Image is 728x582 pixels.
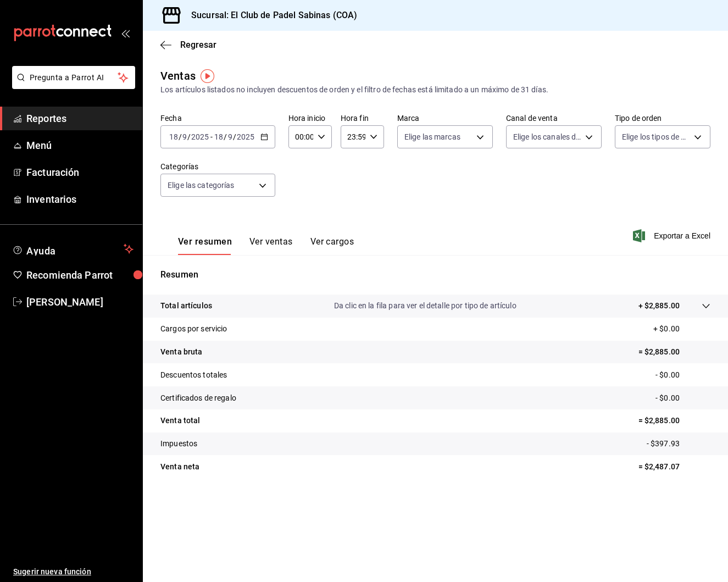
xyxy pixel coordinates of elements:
[160,438,197,450] p: Impuestos
[160,323,227,335] p: Cargos por servicio
[160,40,216,50] button: Regresar
[653,323,710,335] p: + $0.00
[160,461,199,473] p: Venta neta
[182,132,187,141] input: --
[635,229,710,242] button: Exportar a Excel
[638,415,710,426] p: = $2,885.00
[178,236,354,255] div: navigation tabs
[26,192,134,207] span: Inventarios
[180,40,216,50] span: Regresar
[404,131,460,142] span: Elige las marcas
[397,114,493,122] label: Marca
[160,346,202,358] p: Venta bruta
[655,392,710,404] p: - $0.00
[26,295,134,309] span: [PERSON_NAME]
[30,72,118,84] span: Pregunta a Parrot AI
[201,69,214,83] img: Tooltip marker
[249,236,293,255] button: Ver ventas
[341,114,384,122] label: Hora fin
[615,114,710,122] label: Tipo de orden
[638,461,710,473] p: = $2,487.07
[638,346,710,358] p: = $2,885.00
[160,369,227,381] p: Descuentos totales
[160,392,236,404] p: Certificados de regalo
[182,9,357,22] h3: Sucursal: El Club de Padel Sabinas (COA)
[655,369,710,381] p: - $0.00
[187,132,191,141] span: /
[12,66,135,89] button: Pregunta a Parrot AI
[26,138,134,153] span: Menú
[26,268,134,282] span: Recomienda Parrot
[227,132,233,141] input: --
[26,111,134,126] span: Reportes
[169,132,179,141] input: --
[334,300,516,312] p: Da clic en la fila para ver el detalle por tipo de artículo
[26,242,119,256] span: Ayuda
[310,236,354,255] button: Ver cargos
[224,132,227,141] span: /
[160,163,275,170] label: Categorías
[160,68,196,84] div: Ventas
[160,415,200,426] p: Venta total
[160,300,212,312] p: Total artículos
[160,84,710,96] div: Los artículos listados no incluyen descuentos de orden y el filtro de fechas está limitado a un m...
[638,300,680,312] p: + $2,885.00
[647,438,710,450] p: - $397.93
[178,236,232,255] button: Ver resumen
[210,132,213,141] span: -
[191,132,209,141] input: ----
[236,132,255,141] input: ----
[179,132,182,141] span: /
[513,131,581,142] span: Elige los canales de venta
[26,165,134,180] span: Facturación
[288,114,332,122] label: Hora inicio
[168,180,235,191] span: Elige las categorías
[214,132,224,141] input: --
[8,80,135,91] a: Pregunta a Parrot AI
[160,114,275,122] label: Fecha
[506,114,602,122] label: Canal de venta
[13,566,134,578] span: Sugerir nueva función
[160,268,710,281] p: Resumen
[121,29,130,37] button: open_drawer_menu
[622,131,690,142] span: Elige los tipos de orden
[233,132,236,141] span: /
